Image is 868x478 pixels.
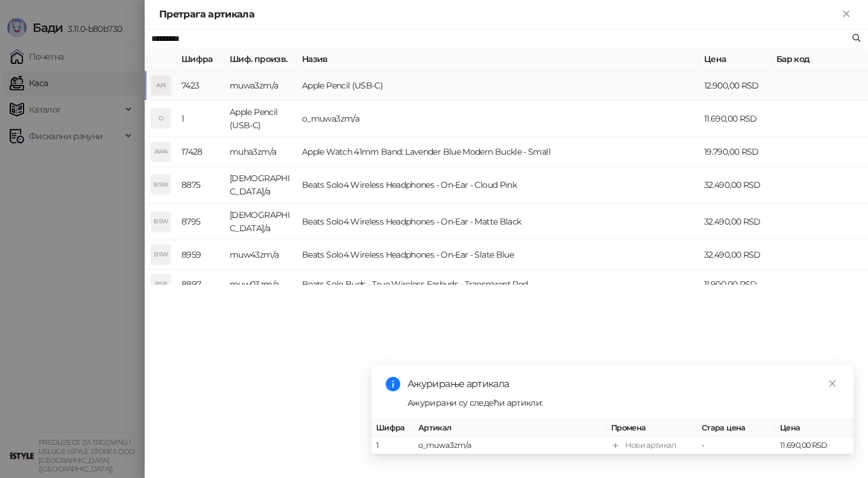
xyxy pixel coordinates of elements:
td: muha3zm/a [225,137,297,167]
div: BSW [151,245,171,264]
td: Beats Solo Buds - True Wireless Earbuds - Transparent Red [297,270,699,299]
td: 32.490,00 RSD [699,240,772,270]
td: Beats Solo4 Wireless Headphones - On-Ear - Matte Black [297,203,699,240]
td: muw43zm/a [225,240,297,270]
div: BSB [151,275,171,294]
td: o_muwa3zm/a [297,101,699,137]
div: Нови артикал [625,439,676,452]
td: [DEMOGRAPHIC_DATA]/a [225,167,297,203]
td: Apple Pencil (USB-C) [225,101,297,137]
div: AW4 [151,142,171,161]
th: Цена [699,48,772,71]
td: 19.790,00 RSD [699,137,772,167]
td: Apple Watch 41mm Band: Lavender Blue Modern Buckle - Small [297,137,699,167]
td: 8875 [177,167,225,203]
td: 8795 [177,203,225,240]
td: Beats Solo4 Wireless Headphones - On-Ear - Cloud Pink [297,167,699,203]
td: 32.490,00 RSD [699,203,772,240]
td: 7423 [177,71,225,101]
div: AP( [151,76,171,95]
td: 1 [371,437,414,455]
td: 11.690,00 RSD [699,101,772,137]
span: close [828,379,837,388]
th: Бар код [772,48,868,71]
td: [DEMOGRAPHIC_DATA]/a [225,203,297,240]
div: BSW [151,212,171,231]
div: O [151,109,171,128]
td: 1 [177,101,225,137]
th: Шиф. произв. [225,48,297,71]
th: Стара цена [697,420,775,437]
td: 8897 [177,270,225,299]
button: Close [839,7,854,22]
th: Артикал [414,420,606,437]
td: muwa3zm/a [225,71,297,101]
div: Претрага артикала [159,7,839,22]
td: 8959 [177,240,225,270]
td: 32.490,00 RSD [699,167,772,203]
td: Beats Solo4 Wireless Headphones - On-Ear - Slate Blue [297,240,699,270]
td: o_muwa3zm/a [414,437,606,455]
a: Close [826,377,839,390]
th: Промена [606,420,697,437]
th: Цена [775,420,854,437]
th: Шифра [371,420,414,437]
td: 11.690,00 RSD [775,437,854,455]
span: info-circle [386,377,400,391]
th: Назив [297,48,699,71]
td: 11.900,00 RSD [699,270,772,299]
div: BSW [151,175,171,194]
td: - [697,437,775,455]
div: Ажурирани су следећи артикли: [407,396,839,409]
td: 17428 [177,137,225,167]
td: muw03zm/a [225,270,297,299]
td: Apple Pencil (USB-C) [297,71,699,101]
th: Шифра [177,48,225,71]
td: 12.900,00 RSD [699,71,772,101]
div: Ажурирање артикала [407,377,839,391]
